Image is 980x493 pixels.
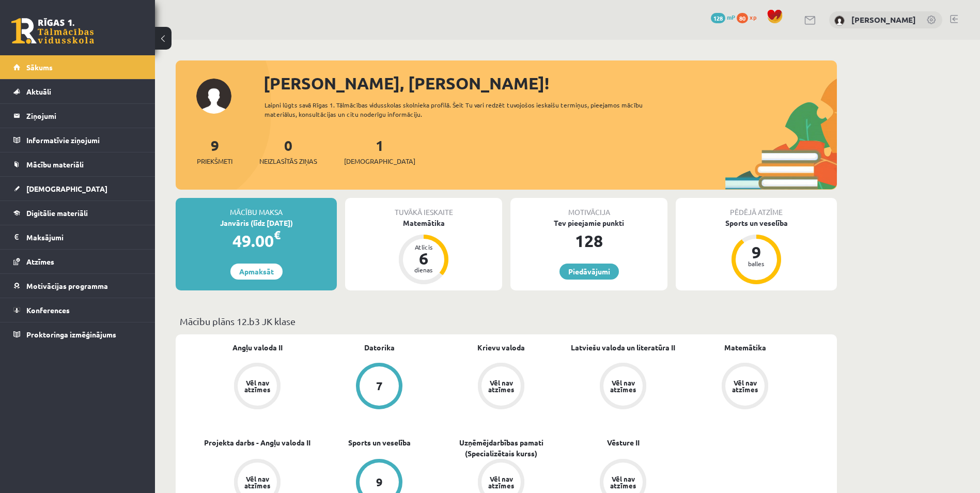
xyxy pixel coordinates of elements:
[13,201,142,225] a: Digitālie materiāli
[376,380,383,392] div: 7
[13,55,142,79] a: Sākums
[13,322,142,346] a: Proktoringa izmēģinājums
[26,104,142,128] legend: Ziņojumi
[263,71,837,96] div: [PERSON_NAME], [PERSON_NAME]!
[559,264,619,280] a: Piedāvājumi
[834,16,845,26] img: Inga Revina
[13,298,142,322] a: Konferences
[13,152,142,176] a: Mācību materiāli
[345,218,502,286] a: Matemātika Atlicis 6 dienas
[232,342,283,353] a: Angļu valoda II
[259,136,317,166] a: 0Neizlasītās ziņas
[487,475,516,489] div: Vēl nav atzīmes
[345,218,502,228] div: Matemātika
[737,13,761,21] a: 80 xp
[176,198,337,218] div: Mācību maksa
[26,128,142,152] legend: Informatīvie ziņojumi
[727,13,735,21] span: mP
[609,379,637,393] div: Vēl nav atzīmes
[510,198,667,218] div: Motivācija
[243,379,272,393] div: Vēl nav atzīmes
[730,379,759,393] div: Vēl nav atzīmes
[364,342,395,353] a: Datorika
[737,13,748,23] span: 80
[13,177,142,201] a: [DEMOGRAPHIC_DATA]
[176,218,337,228] div: Janvāris (līdz [DATE])
[510,228,667,253] div: 128
[510,218,667,228] div: Tev pieejamie punkti
[26,257,54,266] span: Atzīmes
[243,475,272,489] div: Vēl nav atzīmes
[26,305,70,315] span: Konferences
[197,156,232,166] span: Priekšmeti
[477,342,525,353] a: Krievu valoda
[345,198,502,218] div: Tuvākā ieskaite
[26,160,84,169] span: Mācību materiāli
[851,14,916,25] a: [PERSON_NAME]
[440,363,562,411] a: Vēl nav atzīmes
[318,363,440,411] a: 7
[13,128,142,152] a: Informatīvie ziņojumi
[344,156,415,166] span: [DEMOGRAPHIC_DATA]
[676,218,837,228] div: Sports un veselība
[609,475,637,489] div: Vēl nav atzīmes
[204,437,310,448] a: Projekta darbs - Angļu valoda II
[344,136,415,166] a: 1[DEMOGRAPHIC_DATA]
[440,437,562,459] a: Uzņēmējdarbības pamati (Specializētais kurss)
[711,13,725,23] span: 128
[265,100,661,119] div: Laipni lūgts savā Rīgas 1. Tālmācības vidusskolas skolnieka profilā. Šeit Tu vari redzēt tuvojošo...
[13,104,142,128] a: Ziņojumi
[26,63,53,72] span: Sākums
[11,18,94,44] a: Rīgas 1. Tālmācības vidusskola
[26,330,116,339] span: Proktoringa izmēģinājums
[26,225,142,249] legend: Maksājumi
[562,363,684,411] a: Vēl nav atzīmes
[13,225,142,249] a: Maksājumi
[711,13,735,21] a: 128 mP
[176,228,337,253] div: 49.00
[571,342,675,353] a: Latviešu valoda un literatūra II
[13,250,142,273] a: Atzīmes
[676,198,837,218] div: Pēdējā atzīme
[408,250,439,267] div: 6
[26,281,108,290] span: Motivācijas programma
[13,80,142,103] a: Aktuāli
[741,244,772,260] div: 9
[230,264,283,280] a: Apmaksāt
[376,476,383,488] div: 9
[348,437,411,448] a: Sports un veselība
[13,274,142,298] a: Motivācijas programma
[408,267,439,273] div: dienas
[684,363,806,411] a: Vēl nav atzīmes
[26,208,88,218] span: Digitālie materiāli
[197,136,232,166] a: 9Priekšmeti
[26,184,107,193] span: [DEMOGRAPHIC_DATA]
[607,437,640,448] a: Vēsture II
[196,363,318,411] a: Vēl nav atzīmes
[26,87,51,96] span: Aktuāli
[408,244,439,250] div: Atlicis
[750,13,756,21] span: xp
[274,227,281,242] span: €
[741,260,772,267] div: balles
[487,379,516,393] div: Vēl nav atzīmes
[180,314,833,328] p: Mācību plāns 12.b3 JK klase
[259,156,317,166] span: Neizlasītās ziņas
[676,218,837,286] a: Sports un veselība 9 balles
[724,342,766,353] a: Matemātika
